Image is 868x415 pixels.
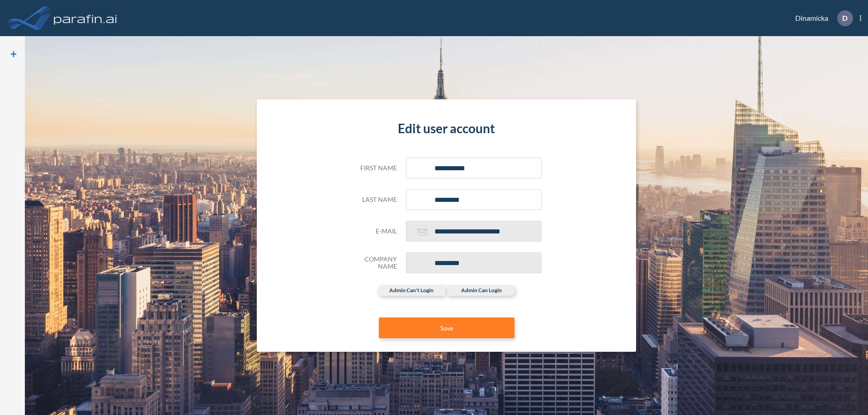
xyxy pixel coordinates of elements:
[842,14,848,22] p: D
[52,9,119,27] img: logo
[377,285,445,296] label: admin can't login
[352,256,397,271] h5: Company Name
[379,317,514,338] button: Save
[782,10,861,26] div: Dinamicka
[352,228,397,235] h5: E-mail
[352,121,542,136] h4: Edit user account
[352,164,397,172] h5: First name
[352,196,397,204] h5: Last name
[448,285,515,296] label: admin can login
